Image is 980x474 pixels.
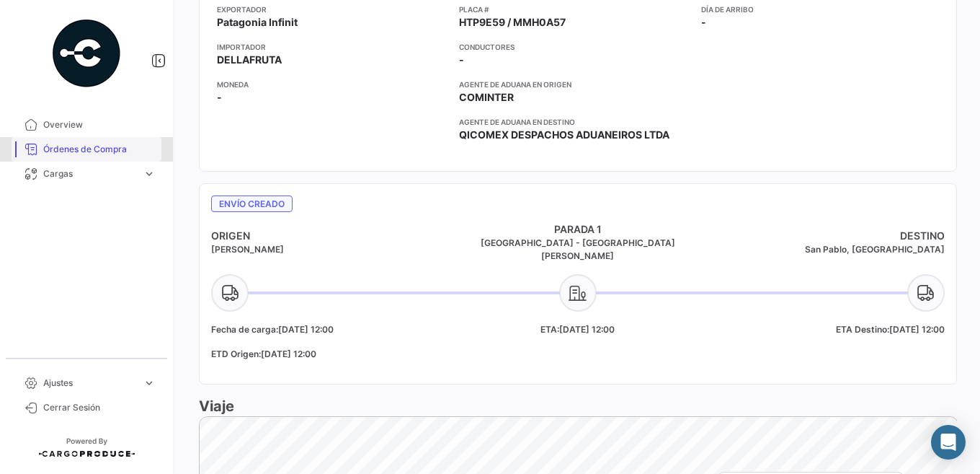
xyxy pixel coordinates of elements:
[701,4,939,15] app-card-info-title: Día de Arribo
[217,79,447,90] app-card-info-title: Moneda
[43,167,137,180] span: Cargas
[459,128,669,142] span: QICOMEX DESPACHOS ADUANEIROS LTDA
[459,90,514,105] span: COMINTER
[43,118,156,131] span: Overview
[43,143,156,156] span: Órdenes de Compra
[217,90,222,105] span: -
[700,243,945,256] h5: San Pablo, [GEOGRAPHIC_DATA]
[43,401,156,414] span: Cerrar Sesión
[12,137,161,162] a: Órdenes de Compra
[931,425,966,460] div: Abrir Intercom Messenger
[455,222,700,237] h4: PARADA 1
[211,243,455,256] h5: [PERSON_NAME]
[217,41,447,53] app-card-info-title: Importador
[199,396,957,416] h3: Viaje
[459,4,690,15] app-card-info-title: Placa #
[217,4,447,15] app-card-info-title: Exportador
[12,113,161,137] a: Overview
[459,41,690,53] app-card-info-title: Conductores
[211,229,455,243] h4: ORIGEN
[278,324,334,335] span: [DATE] 12:00
[701,15,706,30] span: -
[455,237,700,263] h5: [GEOGRAPHIC_DATA] - [GEOGRAPHIC_DATA][PERSON_NAME]
[43,377,137,390] span: Ajustes
[217,15,298,30] span: Patagonia Infinit
[889,324,945,335] span: [DATE] 12:00
[143,377,156,390] span: expand_more
[211,348,455,361] h5: ETD Origen:
[50,17,122,89] img: powered-by.png
[459,116,690,128] app-card-info-title: Agente de Aduana en Destino
[700,229,945,243] h4: DESTINO
[143,167,156,180] span: expand_more
[211,196,293,212] span: Envío creado
[559,324,615,335] span: [DATE] 12:00
[459,79,690,90] app-card-info-title: Agente de Aduana en Origen
[459,15,566,30] span: HTP9E59 / MMH0A57
[261,348,316,359] span: [DATE] 12:00
[211,323,455,336] h5: Fecha de carga:
[700,323,945,336] h5: ETA Destino:
[455,323,700,336] h5: ETA:
[459,53,464,67] span: -
[217,53,282,67] span: DELLAFRUTA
